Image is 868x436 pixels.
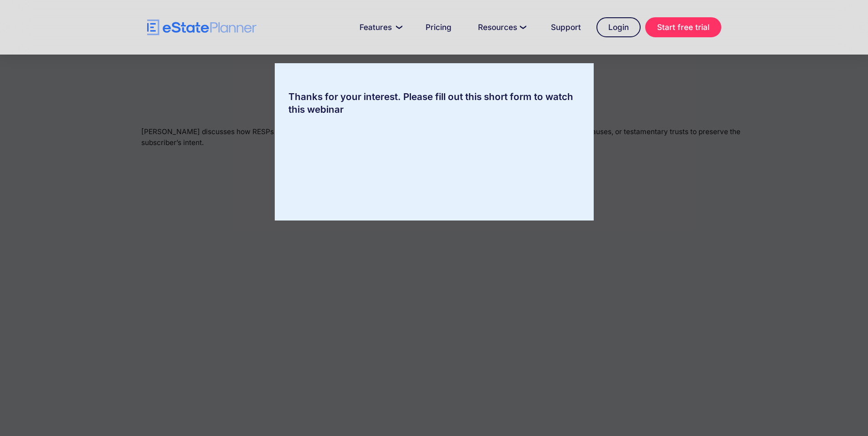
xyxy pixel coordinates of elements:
[645,17,721,37] a: Start free trial
[415,18,462,36] a: Pricing
[540,18,592,36] a: Support
[596,17,641,37] a: Login
[349,18,410,36] a: Features
[288,125,580,193] iframe: Form 0
[467,18,535,36] a: Resources
[275,90,594,116] div: Thanks for your interest. Please fill out this short form to watch this webinar
[147,20,257,35] a: home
